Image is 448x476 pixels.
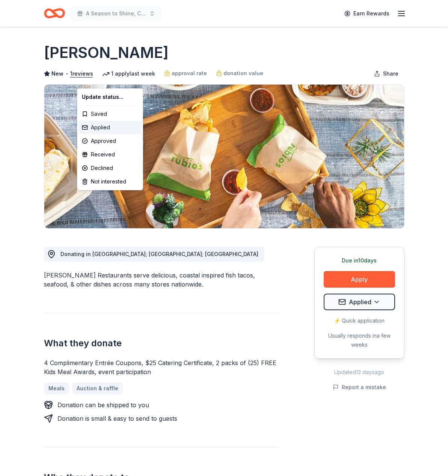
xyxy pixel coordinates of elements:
[86,9,146,18] span: A Season to Shine, CAT Gala
[79,148,141,161] div: Received
[79,161,141,175] div: Declined
[79,107,141,121] div: Saved
[79,134,141,148] div: Approved
[79,90,141,104] div: Update status...
[79,175,141,188] div: Not interested
[79,121,141,134] div: Applied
